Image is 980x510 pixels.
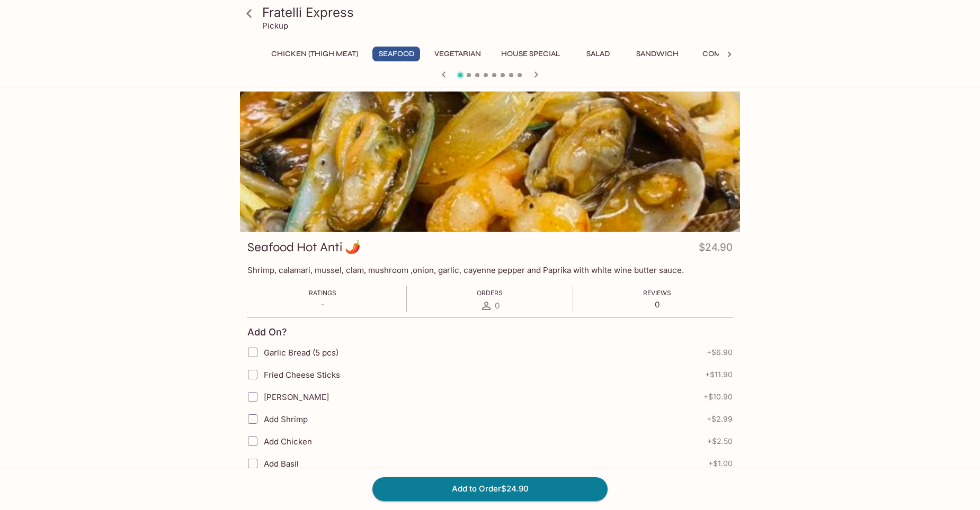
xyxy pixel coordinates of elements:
span: [PERSON_NAME] [264,392,329,402]
span: Ratings [309,289,336,297]
span: + $10.90 [703,393,733,401]
p: Pickup [262,21,288,31]
button: Vegetarian [429,47,487,61]
span: Add Basil [264,459,299,469]
span: + $11.90 [705,370,733,379]
span: Orders [477,289,503,297]
p: - [309,299,336,309]
h4: $24.90 [699,239,733,260]
h4: Add On? [247,326,287,338]
span: + $2.50 [707,437,733,445]
button: Chicken (Thigh Meat) [265,47,364,61]
button: House Special [495,47,566,61]
button: Sandwich [630,47,684,61]
p: 0 [643,299,671,309]
span: + $1.00 [708,459,733,468]
div: Seafood Hot Anti 🌶️ [240,92,740,232]
span: Reviews [643,289,671,297]
span: 0 [495,300,500,311]
span: Add Chicken [264,436,312,447]
button: Add to Order$24.90 [372,477,608,500]
button: Combo [693,47,741,61]
span: + $6.90 [707,348,733,357]
span: Fried Cheese Sticks [264,370,340,380]
span: Garlic Bread (5 pcs) [264,348,338,358]
h3: Seafood Hot Anti 🌶️ [247,239,361,256]
h3: Fratelli Express [262,4,736,21]
p: Shrimp, calamari, mussel, clam, mushroom ,onion, garlic, cayenne pepper and Paprika with white wi... [247,265,733,275]
span: Add Shrimp [264,414,308,424]
button: Salad [574,47,622,61]
button: Seafood [372,47,420,61]
span: + $2.99 [707,415,733,423]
